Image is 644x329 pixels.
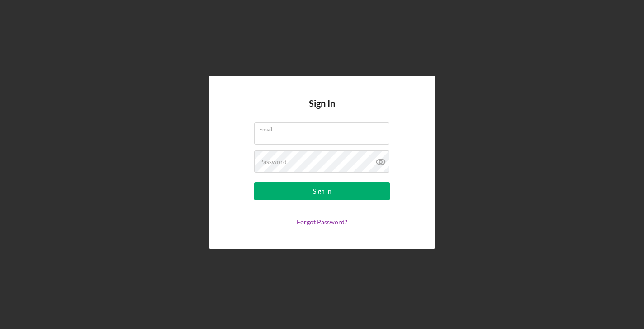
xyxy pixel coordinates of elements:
[313,182,331,200] div: Sign In
[259,158,287,165] label: Password
[259,123,389,133] label: Email
[309,98,335,122] h4: Sign In
[254,182,390,200] button: Sign In
[297,218,347,226] a: Forgot Password?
